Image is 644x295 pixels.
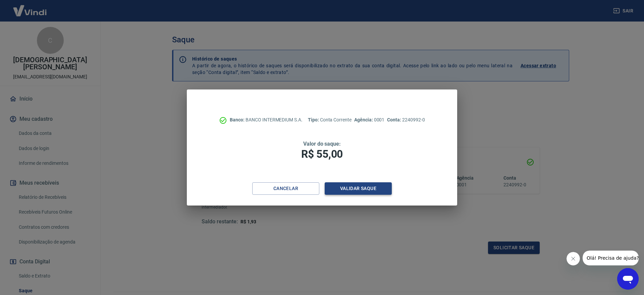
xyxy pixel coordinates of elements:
iframe: Mensagem da empresa [583,251,639,265]
span: Agência: [354,117,374,122]
p: 0001 [354,116,384,123]
span: Banco: [230,117,246,122]
iframe: Fechar mensagem [567,252,580,265]
span: Olá! Precisa de ajuda? [4,5,56,10]
span: R$ 55,00 [301,148,343,160]
iframe: Botão para abrir a janela de mensagens [617,268,639,290]
p: Conta Corrente [308,116,352,123]
span: Conta: [387,117,402,122]
button: Validar saque [325,182,392,195]
span: Valor do saque: [303,141,341,147]
p: BANCO INTERMEDIUM S.A. [230,116,303,123]
span: Tipo: [308,117,320,122]
button: Cancelar [252,182,319,195]
p: 2240992-0 [387,116,425,123]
